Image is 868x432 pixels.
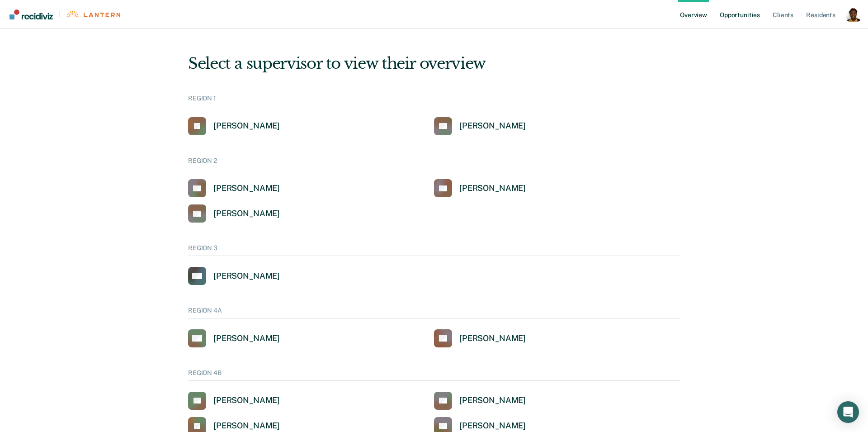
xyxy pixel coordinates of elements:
[188,179,280,197] a: [PERSON_NAME]
[213,121,280,131] div: [PERSON_NAME]
[459,121,526,131] div: [PERSON_NAME]
[459,395,526,406] div: [PERSON_NAME]
[188,244,680,256] div: REGION 3
[213,421,280,431] div: [PERSON_NAME]
[188,392,280,410] a: [PERSON_NAME]
[188,54,680,73] div: Select a supervisor to view their overview
[53,10,66,18] span: |
[188,329,280,347] a: [PERSON_NAME]
[188,267,280,285] a: [PERSON_NAME]
[213,183,280,194] div: [PERSON_NAME]
[213,209,280,219] div: [PERSON_NAME]
[188,204,280,223] a: [PERSON_NAME]
[459,421,526,431] div: [PERSON_NAME]
[66,11,120,18] img: Lantern
[188,307,680,318] div: REGION 4A
[837,401,859,423] div: Open Intercom Messenger
[188,369,680,381] div: REGION 4B
[213,395,280,406] div: [PERSON_NAME]
[434,117,526,135] a: [PERSON_NAME]
[459,183,526,194] div: [PERSON_NAME]
[9,9,53,19] img: Recidiviz
[188,157,680,169] div: REGION 2
[434,329,526,347] a: [PERSON_NAME]
[188,117,280,135] a: [PERSON_NAME]
[213,271,280,281] div: [PERSON_NAME]
[459,333,526,344] div: [PERSON_NAME]
[188,95,680,106] div: REGION 1
[434,392,526,410] a: [PERSON_NAME]
[846,7,861,22] button: Profile dropdown button
[213,333,280,344] div: [PERSON_NAME]
[434,179,526,197] a: [PERSON_NAME]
